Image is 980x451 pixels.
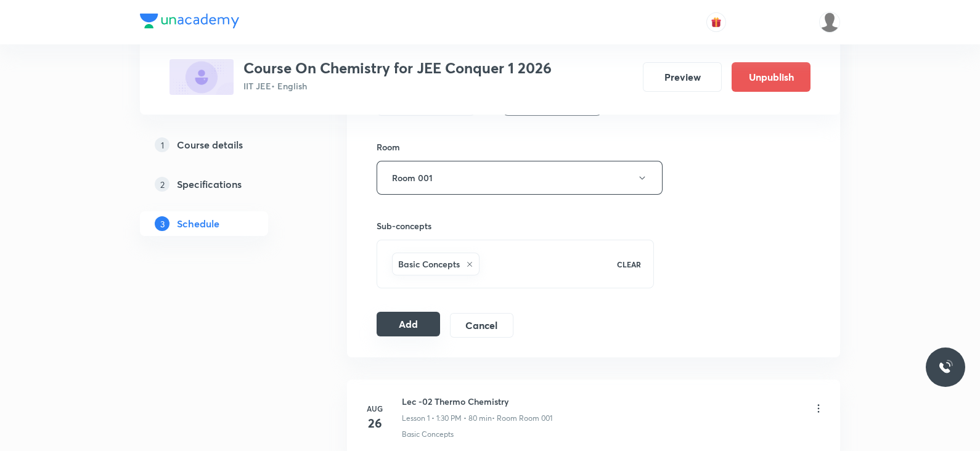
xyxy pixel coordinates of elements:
button: Cancel [450,313,513,338]
p: IIT JEE • English [243,79,552,92]
p: Basic Concepts [402,429,454,440]
h6: Aug [362,403,387,414]
h6: Lec -02 Thermo Chemistry [402,395,552,408]
h6: Basic Concepts [398,258,460,270]
a: Company Logo [140,14,239,31]
img: avatar [711,17,722,28]
h5: Course details [177,137,243,152]
a: 1Course details [140,132,308,157]
h4: 26 [362,414,387,433]
button: Unpublish [732,62,811,92]
h5: Specifications [177,177,242,192]
img: 74F6A17E-99C8-4237-9553-675A7A67341E_plus.png [169,59,234,95]
p: 1 [155,137,169,152]
button: Add [377,312,440,336]
p: CLEAR [617,259,641,270]
img: Saniya Tarannum [819,12,840,33]
h6: Room [377,140,400,153]
h5: Schedule [177,216,219,231]
button: avatar [706,12,726,32]
img: Company Logo [140,14,239,28]
p: 3 [155,216,169,231]
img: ttu [938,360,953,375]
p: Lesson 1 • 1:30 PM • 80 min [402,413,492,424]
a: 2Specifications [140,172,308,197]
p: • Room Room 001 [492,413,552,424]
h3: Course On Chemistry for JEE Conquer 1 2026 [243,59,552,77]
p: 2 [155,177,169,192]
h6: Sub-concepts [377,219,654,232]
button: Preview [643,62,722,92]
button: Room 001 [377,161,663,195]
